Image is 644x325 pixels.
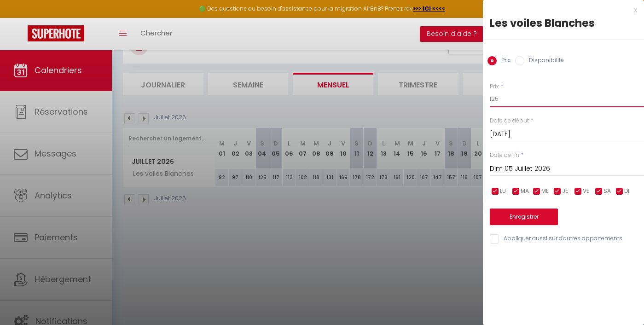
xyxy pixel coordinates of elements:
[490,151,519,160] label: Date de fin
[624,187,629,196] span: DI
[490,116,529,125] label: Date de début
[490,16,637,30] div: Les voiles Blanches
[490,82,499,91] label: Prix
[521,187,529,196] span: MA
[562,187,568,196] span: JE
[583,187,589,196] span: VE
[483,5,637,16] div: x
[490,209,558,225] button: Enregistrer
[603,187,611,196] span: SA
[541,187,549,196] span: ME
[524,56,564,66] label: Disponibilité
[497,56,511,66] label: Prix
[500,187,506,196] span: LU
